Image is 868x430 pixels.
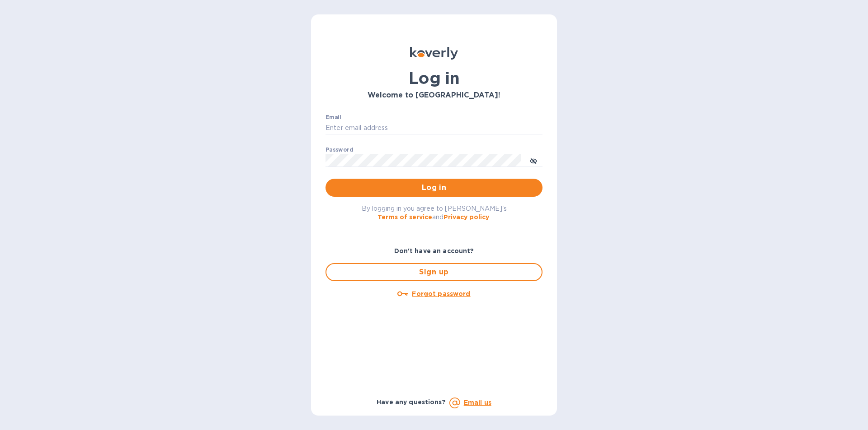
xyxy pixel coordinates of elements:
[334,267,534,277] span: Sign up
[325,263,542,281] button: Sign up
[325,179,542,197] button: Log in
[394,247,474,254] b: Don't have an account?
[464,399,491,406] a: Email us
[325,121,542,135] input: Enter email address
[362,205,507,221] span: By logging in you agree to [PERSON_NAME]'s and .
[377,398,446,406] b: Have any questions?
[333,182,535,193] span: Log in
[325,91,542,100] h3: Welcome to [GEOGRAPHIC_DATA]!
[325,147,353,153] label: Password
[325,69,542,88] h1: Log in
[524,151,542,169] button: toggle password visibility
[325,115,341,120] label: Email
[377,213,432,221] a: Terms of service
[410,47,458,60] img: Koverly
[412,290,470,297] u: Forgot password
[443,213,489,221] a: Privacy policy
